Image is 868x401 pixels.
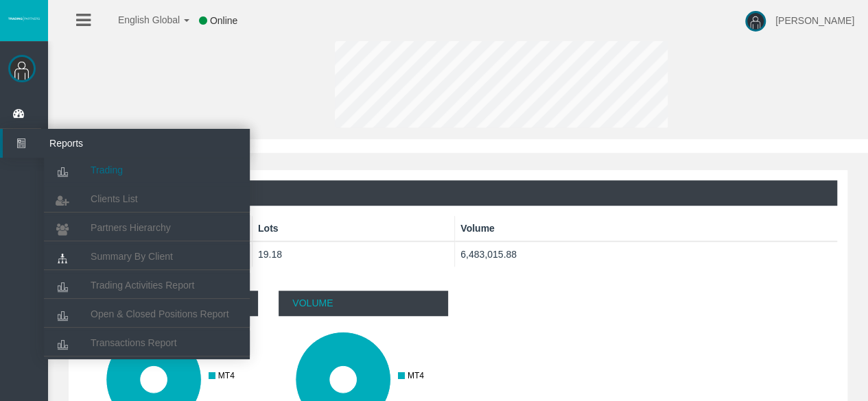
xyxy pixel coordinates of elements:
[91,222,171,233] span: Partners Hierarchy
[91,308,229,319] span: Open & Closed Positions Report
[44,186,250,211] a: Clients List
[44,244,250,269] a: Summary By Client
[79,180,837,206] div: Volume Traded By Platform
[91,165,123,175] span: Trading
[3,129,250,158] a: Reports
[210,15,237,26] span: Online
[279,291,447,316] p: Volume
[44,302,250,326] a: Open & Closed Positions Report
[745,11,766,32] img: user-image
[91,280,194,291] span: Trading Activities Report
[455,241,837,267] td: 6,483,015.88
[775,15,854,26] span: [PERSON_NAME]
[455,216,837,241] th: Volume
[7,16,41,21] img: logo.svg
[39,129,174,158] span: Reports
[100,14,180,25] span: English Global
[91,251,173,262] span: Summary By Client
[91,193,137,204] span: Clients List
[252,241,454,267] td: 19.18
[44,215,250,240] a: Partners Hierarchy
[44,330,250,355] a: Transactions Report
[91,337,177,348] span: Transactions Report
[44,158,250,182] a: Trading
[44,273,250,297] a: Trading Activities Report
[252,216,454,241] th: Lots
